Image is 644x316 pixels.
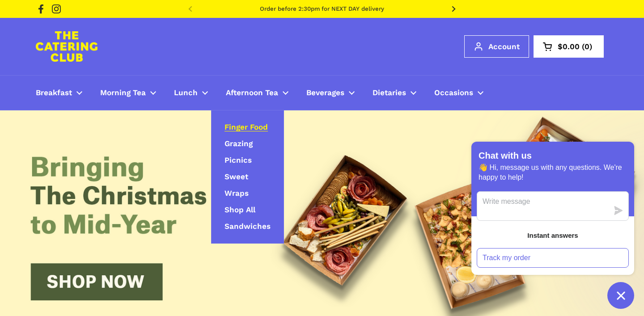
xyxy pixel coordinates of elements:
[174,88,198,98] span: Lunch
[225,122,268,133] span: Finger Food
[225,139,253,149] span: Grazing
[225,172,248,182] span: Sweet
[225,156,252,166] span: Picnics
[306,88,344,98] span: Beverages
[225,189,249,199] span: Wraps
[211,135,266,152] a: Grazing
[225,205,255,215] span: Shop All
[36,88,72,98] span: Breakfast
[100,88,146,98] span: Morning Tea
[211,119,281,135] a: Finger Food
[36,31,97,62] img: The Catering Club
[91,82,165,103] a: Morning Tea
[425,82,492,103] a: Occasions
[211,185,262,202] a: Wraps
[297,82,364,103] a: Beverages
[211,169,262,185] a: Sweet
[580,43,594,51] span: 0
[558,43,580,51] span: $0.00
[225,222,271,232] span: Sandwiches
[211,202,269,218] a: Shop All
[469,142,637,309] inbox-online-store-chat: Shopify online store chat
[211,152,265,169] a: Picnics
[27,82,91,103] a: Breakfast
[260,6,384,12] a: Order before 2:30pm for NEXT DAY delivery
[165,82,217,103] a: Lunch
[217,82,297,103] a: Afternoon Tea
[373,88,406,98] span: Dietaries
[364,82,425,103] a: Dietaries
[434,88,473,98] span: Occasions
[226,88,278,98] span: Afternoon Tea
[464,35,529,58] a: Account
[211,218,284,235] a: Sandwiches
